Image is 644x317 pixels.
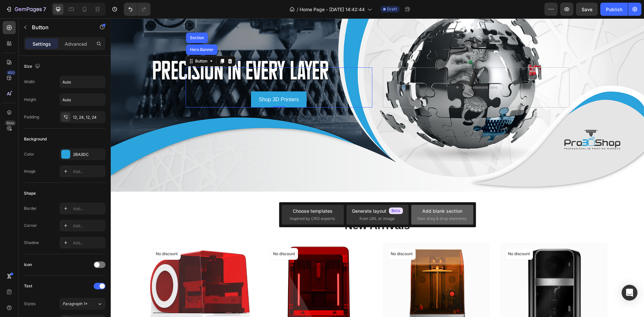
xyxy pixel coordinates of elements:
span: from URL or image [359,216,395,222]
div: Shape [24,190,36,196]
div: Image [24,168,35,174]
p: Button [32,23,88,31]
iframe: Design area [111,18,644,317]
div: Icon [24,262,32,268]
div: Add blank section [422,207,462,214]
input: Auto [60,94,105,106]
div: Add... [73,240,104,246]
div: Section [78,17,95,21]
span: Paragraph 1* [62,301,87,307]
span: then drag & drop elements [417,216,466,222]
p: 7 [43,5,46,13]
button: <p>Shop 3D Printers</p> [140,73,196,89]
div: Shadow [24,240,39,246]
p: No discount [397,232,419,238]
input: Auto [60,76,105,88]
span: Draft [387,6,397,12]
div: Color [24,151,34,157]
div: Rich Text Editor. Editing area: main [148,77,188,85]
div: Beta [5,120,16,126]
div: Text [24,283,32,289]
div: Add... [73,206,104,212]
p: No discount [280,232,302,238]
div: 2BA3DC [73,152,104,158]
p: Settings [33,40,51,47]
div: Add... [73,223,104,229]
div: Undo/Redo [124,3,150,16]
div: Border [24,206,37,211]
p: New Arrivals [70,200,463,214]
div: Publish [606,6,622,13]
span: / [297,6,298,13]
div: Drop element here [352,66,387,72]
div: Corner [24,223,37,229]
span: inspired by CRO experts [290,216,335,222]
span: Save [582,7,592,12]
button: 7 [3,3,49,16]
div: Width [24,79,35,85]
div: Open Intercom Messenger [622,285,637,301]
span: Home Page - [DATE] 14:42:44 [300,6,365,13]
div: Hero Banner [78,29,104,33]
div: Button [83,40,98,46]
div: Padding [24,114,39,120]
div: 12, 24, 12, 24 [73,114,104,120]
button: Save [576,3,598,16]
div: Add... [73,169,104,175]
div: Height [24,97,36,103]
p: No discount [45,232,67,238]
div: Choose templates [293,207,333,214]
p: Advanced [65,40,87,47]
button: Paragraph 1* [59,298,105,310]
div: Generate layout [352,207,403,214]
p: Shop 3D Printers [148,77,188,85]
div: Size [24,62,41,71]
div: Styles [24,301,35,307]
p: No discount [162,232,184,238]
div: Background [24,136,47,142]
div: 450 [6,70,16,75]
button: Publish [600,3,628,16]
